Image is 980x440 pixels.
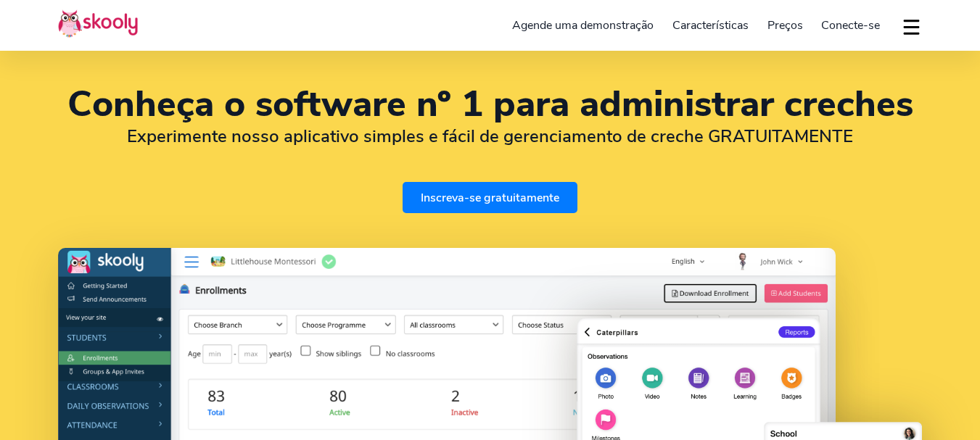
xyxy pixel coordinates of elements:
button: dropdown menu [901,10,922,43]
a: Preços [758,14,812,37]
span: Conecte-se [821,17,880,33]
a: Conecte-se [812,14,889,37]
a: Agende uma demonstração [503,14,664,37]
a: Inscreva-se gratuitamente [403,182,577,213]
span: Preços [767,17,803,33]
img: Skooly [58,9,138,38]
h2: Experimente nosso aplicativo simples e fácil de gerenciamento de creche GRATUITAMENTE [58,125,922,147]
h1: Conheça o software nº 1 para administrar creches [58,87,922,122]
a: Características [663,14,758,37]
